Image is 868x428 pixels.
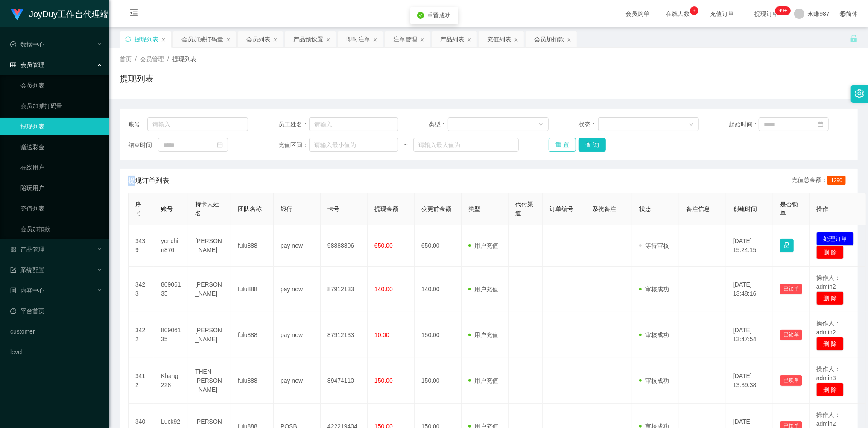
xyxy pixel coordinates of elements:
span: / [167,56,169,62]
td: pay now [274,267,321,312]
td: 80906135 [154,267,188,312]
span: 充值区间： [278,141,309,150]
input: 请输入 [309,117,398,131]
td: [PERSON_NAME] [188,267,231,312]
span: 类型： [429,120,448,129]
td: fulu888 [231,312,274,358]
span: 会员管理 [10,62,44,68]
td: fulu888 [231,225,274,267]
span: / [135,56,137,62]
span: 起始时间： [729,120,759,129]
span: 充值订单 [706,11,739,17]
td: [DATE] 15:24:15 [726,225,773,267]
i: 图标: sync [125,36,131,42]
i: 图标: calendar [217,142,223,148]
button: 已锁单 [780,375,802,386]
span: 是否锁单 [780,201,798,217]
td: 87912133 [321,267,368,312]
a: 赠送彩金 [20,138,102,155]
a: 在线用户 [20,159,102,176]
i: 图标: unlock [850,35,858,42]
span: 等待审核 [639,242,669,249]
i: 图标: check-circle-o [10,41,16,47]
button: 图标: lock [780,239,794,252]
span: 创建时间 [733,205,757,212]
td: 3439 [129,225,154,267]
input: 请输入最大值为 [413,138,519,152]
i: 图标: menu-fold [120,0,149,28]
i: 图标: close [420,37,425,42]
p: 9 [693,6,696,15]
a: 会员加减打码量 [20,97,102,114]
span: 提现列表 [172,56,196,62]
i: 图标: close [226,37,231,42]
span: 数据中心 [10,41,44,48]
td: 140.00 [415,267,462,312]
div: 充值总金额： [792,176,849,186]
td: 650.00 [415,225,462,267]
i: 图标: setting [855,89,864,98]
input: 请输入 [147,117,248,131]
span: 账号 [161,205,173,212]
i: 图标: table [10,62,16,68]
span: 操作 [816,205,828,212]
span: 变更前金额 [421,205,451,212]
div: 注单管理 [393,31,417,47]
td: pay now [274,225,321,267]
span: 140.00 [374,286,393,293]
a: JoyDuy工作台代理端 [10,10,109,17]
span: 备注信息 [686,205,710,212]
span: 结束时间： [128,141,158,150]
td: 98888806 [321,225,368,267]
button: 重 置 [549,138,576,152]
span: 系统配置 [10,267,44,273]
i: 图标: global [840,11,846,17]
span: 序号 [135,201,141,217]
div: 即时注单 [346,31,370,47]
td: Khang228 [154,358,188,404]
td: THEN [PERSON_NAME] [188,358,231,404]
span: 首页 [120,56,132,62]
span: 持卡人姓名 [195,201,219,217]
span: 用户充值 [468,242,498,249]
span: 代付渠道 [515,201,533,217]
div: 产品列表 [440,31,464,47]
td: [DATE] 13:47:54 [726,312,773,358]
i: 图标: close [467,37,472,42]
i: 图标: down [538,122,544,128]
button: 已锁单 [780,330,802,340]
div: 提现列表 [134,31,158,47]
div: 产品预设置 [293,31,323,47]
span: 产品管理 [10,246,44,253]
a: 陪玩用户 [20,179,102,196]
span: 类型 [468,205,480,212]
td: 3422 [129,312,154,358]
td: yenchin876 [154,225,188,267]
span: 提现金额 [374,205,398,212]
span: 提现订单 [751,11,783,17]
i: icon: check-circle [417,12,424,19]
i: 图标: close [273,37,278,42]
td: 87912133 [321,312,368,358]
span: 用户充值 [468,286,498,293]
button: 删 除 [816,291,844,305]
span: 员工姓名： [278,120,309,129]
span: 卡号 [327,205,339,212]
a: 会员列表 [20,77,102,94]
i: 图标: close [326,37,331,42]
span: 会员管理 [140,56,164,62]
td: 89474110 [321,358,368,404]
button: 删 除 [816,383,844,396]
a: 充值列表 [20,200,102,217]
a: 提现列表 [20,118,102,135]
span: 10.00 [374,331,389,338]
span: 在线人数 [662,11,694,17]
span: 账号： [128,120,147,129]
i: 图标: appstore-o [10,246,16,252]
span: 1290 [827,176,846,185]
span: 审核成功 [639,286,669,293]
td: pay now [274,358,321,404]
button: 处理订单 [816,232,854,246]
td: fulu888 [231,358,274,404]
span: 状态： [579,120,598,129]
